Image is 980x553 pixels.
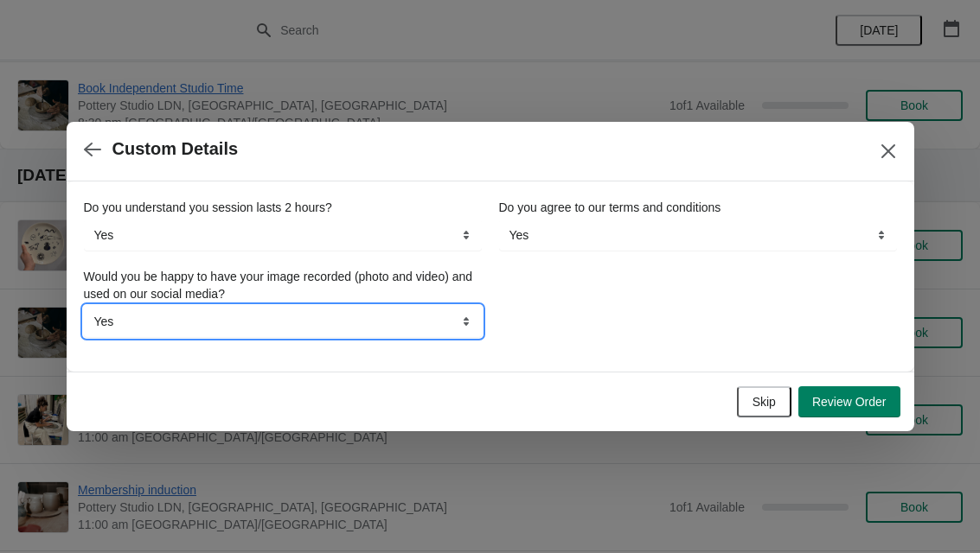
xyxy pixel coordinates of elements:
button: Skip [737,386,791,417]
button: Close [873,136,904,167]
label: Do you understand you session lasts 2 hours? [84,199,332,216]
label: Would you be happy to have your image recorded (photo and video) and used on our social media? [84,268,482,302]
span: Skip [753,395,776,409]
span: Review Order [812,395,887,409]
label: Do you agree to our terms and conditions [499,199,721,216]
button: Review Order [798,386,900,417]
h2: Custom Details [112,139,239,159]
